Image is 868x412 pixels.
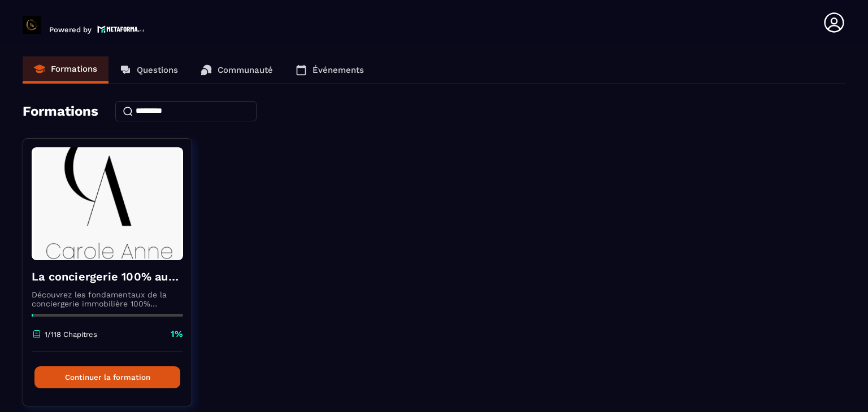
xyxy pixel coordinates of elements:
[23,56,108,84] a: Formations
[23,16,41,34] img: logo-branding
[49,25,92,34] p: Powered by
[32,269,183,284] h4: La conciergerie 100% automatisée
[171,328,183,340] p: 1%
[32,147,183,260] img: formation-background
[108,56,189,84] a: Questions
[45,330,97,339] p: 1/118 Chapitres
[51,64,97,74] p: Formations
[313,65,364,75] p: Événements
[189,56,284,84] a: Communauté
[23,103,98,119] h4: Formations
[32,290,183,308] p: Découvrez les fondamentaux de la conciergerie immobilière 100% automatisée. Cette formation est c...
[34,366,180,388] button: Continuer la formation
[97,24,145,34] img: logo
[137,65,178,75] p: Questions
[218,65,273,75] p: Communauté
[284,56,375,84] a: Événements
